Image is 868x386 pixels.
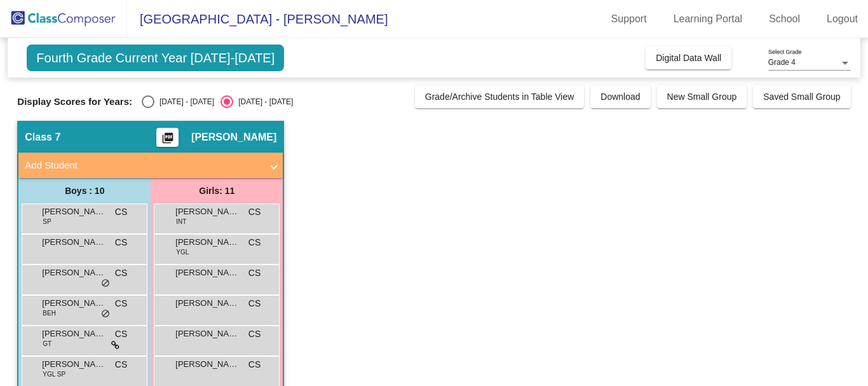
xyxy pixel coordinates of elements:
span: CS [248,236,261,249]
span: Display Scores for Years: [17,96,132,107]
span: CS [248,327,261,341]
a: School [759,9,810,29]
span: CS [248,358,261,371]
span: New Small Group [667,92,737,102]
span: CS [248,266,261,280]
span: [PERSON_NAME] [42,297,105,310]
span: [PERSON_NAME] [175,236,239,249]
a: Logout [817,9,868,29]
a: Learning Portal [663,9,753,29]
mat-expansion-panel-header: Add Student [18,153,283,178]
span: [PERSON_NAME] [175,205,239,218]
span: INT [176,217,186,226]
span: CS [115,266,127,280]
span: Download [600,92,640,102]
span: YGL [176,247,189,257]
div: [DATE] - [DATE] [233,96,293,107]
div: Boys : 10 [18,178,151,203]
span: BEH [43,308,56,318]
span: CS [248,205,261,219]
span: [PERSON_NAME] [175,358,239,371]
span: CS [115,205,127,219]
button: Grade/Archive Students in Table View [415,85,585,108]
button: New Small Group [657,85,747,108]
span: GT [43,339,51,348]
span: [PERSON_NAME] [42,205,105,218]
span: Grade/Archive Students in Table View [425,92,574,102]
span: [PERSON_NAME] [175,266,239,279]
span: [PERSON_NAME] [175,327,239,340]
span: YGL SP [43,369,65,379]
button: Download [590,85,650,108]
span: CS [115,236,127,249]
span: do_not_disturb_alt [101,279,110,289]
span: [GEOGRAPHIC_DATA] - [PERSON_NAME] [127,9,388,29]
button: Saved Small Group [753,85,850,108]
span: CS [115,297,127,310]
a: Support [601,9,657,29]
button: Digital Data Wall [646,46,731,69]
span: CS [248,297,261,310]
mat-icon: picture_as_pdf [160,132,175,149]
div: Girls: 11 [151,178,283,203]
mat-radio-group: Select an option [142,95,293,108]
span: do_not_disturb_alt [101,309,110,319]
span: CS [115,327,127,341]
span: Grade 4 [768,58,796,67]
span: Class 7 [25,131,60,144]
span: [PERSON_NAME] [191,131,276,144]
span: [PERSON_NAME] [42,236,105,249]
span: Fourth Grade Current Year [DATE]-[DATE] [27,45,284,71]
span: CS [115,358,127,371]
mat-panel-title: Add Student [25,158,261,173]
span: [PERSON_NAME] [42,358,105,371]
span: Saved Small Group [763,92,840,102]
span: [PERSON_NAME] [42,266,105,279]
span: [PERSON_NAME] [175,297,239,310]
button: Print Students Details [156,128,179,147]
span: SP [43,217,51,226]
div: [DATE] - [DATE] [154,96,214,107]
span: [PERSON_NAME] [42,327,105,340]
span: Digital Data Wall [656,53,721,63]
